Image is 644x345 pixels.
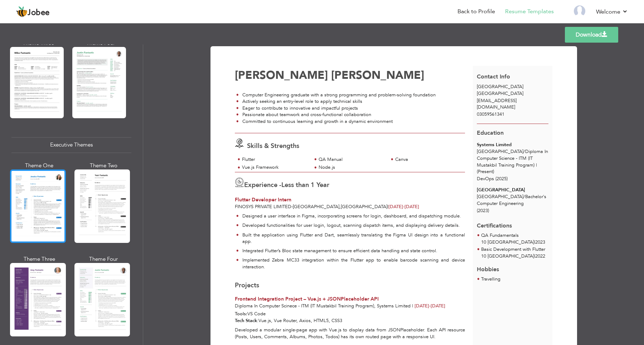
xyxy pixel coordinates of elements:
img: Profile Img [574,5,585,17]
a: Jobee [16,6,50,18]
span: Certifications [477,216,512,230]
div: Node.js [319,164,384,171]
p: Developed a modular single-page app with Vue.js to display data from JSONPlaceholder. Each API re... [235,327,465,340]
span: [GEOGRAPHIC_DATA] [477,90,523,97]
span: Flutter Developer Intern [235,196,291,203]
li: Actively seeking an entry-level role to apply technical skills [236,98,436,105]
span: [GEOGRAPHIC_DATA] [477,83,523,90]
li: Passionate about teamwork and cross-functional collaboration [236,111,436,118]
div: Theme Four [76,255,132,263]
span: 03059561341 [477,111,504,118]
span: Skills & Strengths [247,142,299,150]
div: [GEOGRAPHIC_DATA] [477,187,548,193]
div: Flutter [242,156,308,163]
span: Tools: [235,311,247,317]
span: [GEOGRAPHIC_DATA] Bachelor's Computer Engineering [477,193,546,207]
span: [DATE] [DATE] [415,303,445,309]
span: | [534,253,535,259]
li: Computer Engineering graduate with a strong programming and problem-solving foundation [236,92,436,99]
span: - [403,203,405,210]
span: Education [477,129,504,137]
div: Executive Themes [11,137,131,153]
p: Designed a user interface in Figma, incorporating screens for login, dashboard, and dispatching m... [242,213,465,220]
span: [EMAIL_ADDRESS][DOMAIN_NAME] [477,97,517,111]
span: Diploma In Computer Scinece - ITM (IT Mustakbil Training Program), Systems Limited [235,303,411,309]
span: [GEOGRAPHIC_DATA] Diploma In Computer Science - ITM (IT Mustakbil Training Program) | (Present) [477,148,548,175]
a: Resume Templates [505,8,554,16]
p: Integrated Flutter’s Bloc state management to ensure efficient data handling and state control. [242,248,465,254]
span: FINOSYS Private Limited [235,203,291,210]
span: (2025) [495,176,508,182]
p: Implemented Zebra MC33 integration within the Flutter app to enable barcode scanning and device i... [242,257,465,270]
p: Developed functionalities for user login, logout, scanning dispatch items, and displaying deliver... [242,222,465,229]
div: Theme Three [11,255,67,263]
label: Less than 1 Year [281,181,329,190]
span: - [291,203,293,210]
span: / [523,148,525,155]
div: Systems Limited [477,142,548,148]
span: [PERSON_NAME] [235,68,328,83]
p: Built the application using Flutter and Dart, seamlessly translating the Figma UI design into a f... [242,232,465,245]
span: DevOps [477,176,494,182]
span: [DATE] [388,203,419,210]
li: Eager to contribute to innovative and impactful projects [236,105,436,112]
span: Hobbies [477,265,499,273]
span: [PERSON_NAME] [331,68,424,83]
span: | [412,303,413,309]
span: / [523,193,525,200]
span: (2023) [477,207,489,214]
span: Contact Info [477,73,510,81]
span: [GEOGRAPHIC_DATA] [341,203,387,210]
span: [GEOGRAPHIC_DATA] [293,203,339,210]
span: Travelling [481,276,500,282]
strong: Tech Stack: [235,317,258,324]
span: | [534,239,535,245]
div: Theme Two [76,162,132,169]
a: Welcome [596,8,628,16]
div: Vue.js Framework [242,164,308,171]
a: Download [565,27,618,43]
span: Frontend Integration Project – Vue.js + JSONPlaceholder API [235,296,379,302]
div: QA Manual [319,156,384,163]
span: Jobee [28,9,50,17]
span: QA Fundamentals [481,232,519,239]
p: 10 [GEOGRAPHIC_DATA] 2023 [481,239,545,246]
span: VS Code [247,311,266,317]
span: Basic Development with Flutter [481,246,545,253]
span: [DATE] [388,203,405,210]
div: Theme One [11,162,67,169]
span: Experience - [244,181,281,190]
span: , [339,203,341,210]
p: Vue.js, Vue Router, Axios, HTML5, CSS3 [235,317,465,324]
span: - [429,303,431,309]
img: jobee.io [16,6,28,18]
span: | [387,203,388,210]
div: Canva [395,156,461,163]
li: Committed to continuous learning and growth in a dynamic environment [236,118,436,125]
a: Back to Profile [457,8,495,16]
p: 10 [GEOGRAPHIC_DATA] 2022 [481,253,545,260]
span: Projects [235,281,259,290]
